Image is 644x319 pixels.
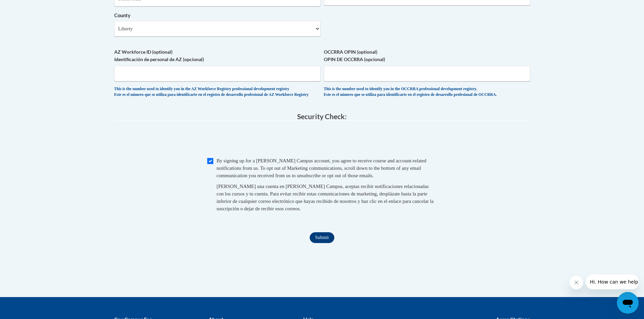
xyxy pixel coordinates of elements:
[617,292,639,314] iframe: Button to launch messaging window
[217,184,434,211] span: [PERSON_NAME] una cuenta en [PERSON_NAME] Campus, aceptas recibir notificaciones relacionadas con...
[586,274,639,289] iframe: Message from company
[217,158,427,178] span: By signing up for a [PERSON_NAME] Campus account, you agree to receive course and account-related...
[4,5,55,10] span: Hi. How can we help?
[310,232,334,243] input: Submit
[297,112,347,121] span: Security Check:
[324,86,530,98] div: This is the number used to identify you in the OCCRRA professional development registry. Este es ...
[570,276,583,289] iframe: Close message
[114,48,320,63] label: AZ Workforce ID (optional) Identificación de personal de AZ (opcional)
[114,12,320,19] label: County
[324,48,530,63] label: OCCRRA OPIN (optional) OPIN DE OCCRRA (opcional)
[114,86,320,98] div: This is the number used to identify you in the AZ Workforce Registry professional development reg...
[271,127,374,154] iframe: reCAPTCHA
